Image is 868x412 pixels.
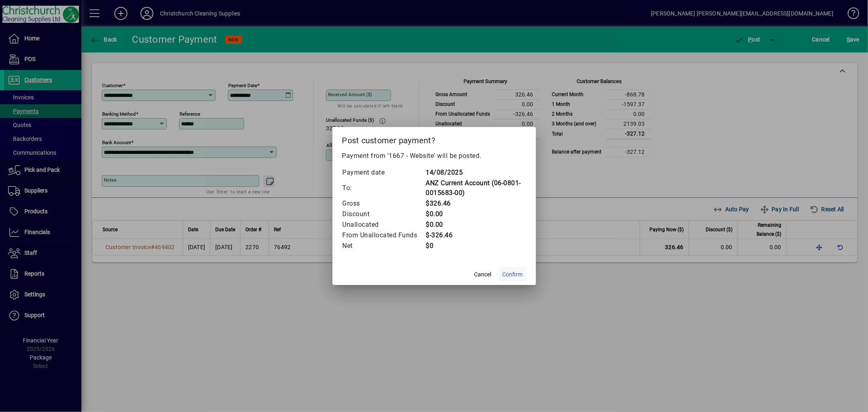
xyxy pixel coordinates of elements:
[342,151,526,161] p: Payment from '1667 - Website' will be posted.
[426,178,526,198] td: ANZ Current Account (06-0801-0015683-00)
[426,230,526,241] td: $-326.46
[426,198,526,209] td: $326.46
[342,209,426,219] td: Discount
[342,230,426,241] td: From Unallocated Funds
[342,198,426,209] td: Gross
[332,127,536,151] h2: Post customer payment?
[499,267,526,282] button: Confirm
[470,267,496,282] button: Cancel
[342,241,426,251] td: Net
[426,167,526,178] td: 14/08/2025
[342,167,426,178] td: Payment date
[426,241,526,251] td: $0
[426,209,526,219] td: $0.00
[474,270,492,279] span: Cancel
[342,219,426,230] td: Unallocated
[503,270,523,279] span: Confirm
[426,219,526,230] td: $0.00
[342,178,426,198] td: To:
